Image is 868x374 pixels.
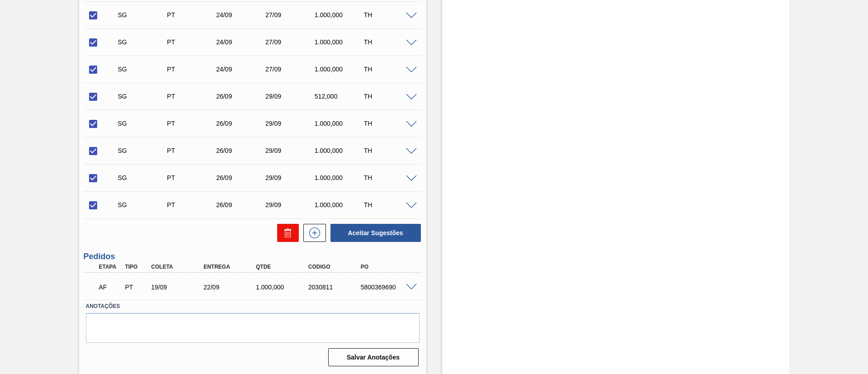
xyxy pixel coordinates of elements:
[263,174,318,181] div: 29/09/2025
[214,11,269,19] div: 24/09/2025
[312,66,367,73] div: 1.000,000
[299,224,326,242] div: Nova sugestão
[214,93,269,100] div: 26/09/2025
[263,120,318,127] div: 29/09/2025
[86,300,420,313] label: Anotações
[84,252,422,261] h3: Pedidos
[263,11,318,19] div: 27/09/2025
[263,147,318,154] div: 29/09/2025
[312,147,367,154] div: 1.000,000
[116,201,170,208] div: Sugestão Criada
[312,38,367,46] div: 1.000,000
[362,120,416,127] div: TH
[263,38,318,46] div: 27/09/2025
[97,277,124,297] div: Aguardando Faturamento
[116,174,170,181] div: Sugestão Criada
[312,93,367,100] div: 512,000
[97,264,124,270] div: Etapa
[330,224,421,242] button: Aceitar Sugestões
[165,66,219,73] div: Pedido de Transferência
[263,66,318,73] div: 27/09/2025
[116,11,170,19] div: Sugestão Criada
[263,93,318,100] div: 29/09/2025
[149,284,208,291] div: 19/09/2025
[116,120,170,127] div: Sugestão Criada
[116,93,170,100] div: Sugestão Criada
[359,264,417,270] div: PO
[362,38,416,46] div: TH
[254,284,312,291] div: 1.000,000
[362,147,416,154] div: TH
[165,120,219,127] div: Pedido de Transferência
[312,174,367,181] div: 1.000,000
[214,120,269,127] div: 26/09/2025
[263,201,318,208] div: 29/09/2025
[362,66,416,73] div: TH
[165,147,219,154] div: Pedido de Transferência
[359,284,417,291] div: 5800369690
[328,348,419,366] button: Salvar Anotações
[214,201,269,208] div: 26/09/2025
[214,174,269,181] div: 26/09/2025
[362,201,416,208] div: TH
[214,38,269,46] div: 24/09/2025
[362,11,416,19] div: TH
[312,201,367,208] div: 1.000,000
[116,147,170,154] div: Sugestão Criada
[99,284,122,291] p: AF
[165,11,219,19] div: Pedido de Transferência
[201,264,260,270] div: Entrega
[214,147,269,154] div: 26/09/2025
[326,223,422,243] div: Aceitar Sugestões
[362,93,416,100] div: TH
[254,264,312,270] div: Qtde
[362,174,416,181] div: TH
[165,201,219,208] div: Pedido de Transferência
[116,38,170,46] div: Sugestão Criada
[312,11,367,19] div: 1.000,000
[306,264,365,270] div: Código
[165,174,219,181] div: Pedido de Transferência
[165,38,219,46] div: Pedido de Transferência
[312,120,367,127] div: 1.000,000
[123,284,150,291] div: Pedido de Transferência
[149,264,208,270] div: Coleta
[165,93,219,100] div: Pedido de Transferência
[214,66,269,73] div: 24/09/2025
[116,66,170,73] div: Sugestão Criada
[123,264,150,270] div: Tipo
[306,284,365,291] div: 2030811
[201,284,260,291] div: 22/09/2025
[273,224,299,242] div: Excluir Sugestões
